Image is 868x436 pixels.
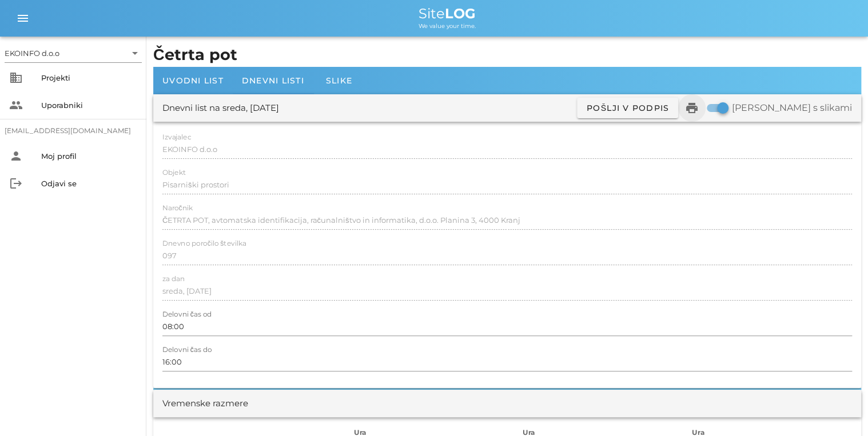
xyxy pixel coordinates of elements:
[41,151,137,161] div: Moj profil
[41,101,137,110] div: Uporabniki
[5,44,142,62] div: EKOINFO d.o.o
[685,101,699,115] i: print
[5,48,59,58] div: EKOINFO d.o.o
[162,397,248,410] div: Vremenske razmere
[128,46,142,60] i: arrow_drop_down
[705,313,868,436] iframe: Chat Widget
[162,102,279,115] div: Dnevni list na sreda, [DATE]
[162,346,212,354] label: Delovni čas do
[162,133,191,142] label: Izvajalec
[162,275,185,283] label: za dan
[162,310,212,319] label: Delovni čas od
[326,75,352,86] span: Slike
[242,75,304,86] span: Dnevni listi
[41,73,137,82] div: Projekti
[162,204,193,213] label: Naročnik
[9,177,23,190] i: logout
[9,149,23,163] i: person
[162,75,224,86] span: Uvodni list
[41,179,137,188] div: Odjavi se
[419,22,476,30] span: We value your time.
[9,98,23,112] i: people
[162,169,186,177] label: Objekt
[577,98,678,118] button: Pošlji v podpis
[732,102,852,114] label: [PERSON_NAME] s slikami
[9,71,23,85] i: business
[586,103,669,113] span: Pošlji v podpis
[705,313,868,436] div: Pripomoček za klepet
[16,11,30,25] i: menu
[445,5,476,22] b: LOG
[162,239,246,248] label: Dnevno poročilo številka
[153,43,861,67] h1: Četrta pot
[419,5,476,22] span: Site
